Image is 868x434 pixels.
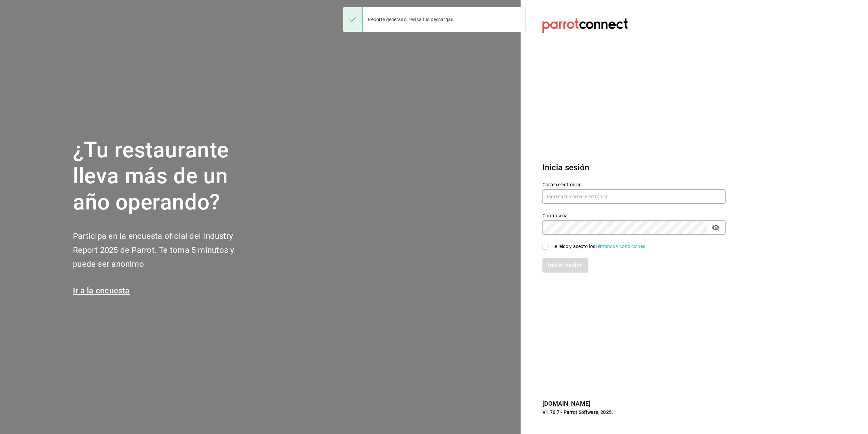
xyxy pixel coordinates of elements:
h2: Participa en la encuesta oficial del Industry Report 2025 de Parrot. Te toma 5 minutos y puede se... [73,229,257,271]
div: Reporte generado, revisa tus descargas. [363,12,460,27]
label: Correo electrónico [542,182,726,187]
a: Ir a la encuesta [73,286,130,295]
h1: ¿Tu restaurante lleva más de un año operando? [73,137,257,216]
div: He leído y acepto los [551,243,647,250]
a: [DOMAIN_NAME] [542,400,590,407]
input: Ingresa tu correo electrónico [542,189,726,204]
button: passwordField [710,222,722,233]
a: Términos y condiciones. [595,244,647,249]
label: Contraseña [542,213,726,218]
p: V1.70.7 - Parrot Software, 2025. [542,409,726,416]
h3: Inicia sesión [542,161,726,174]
